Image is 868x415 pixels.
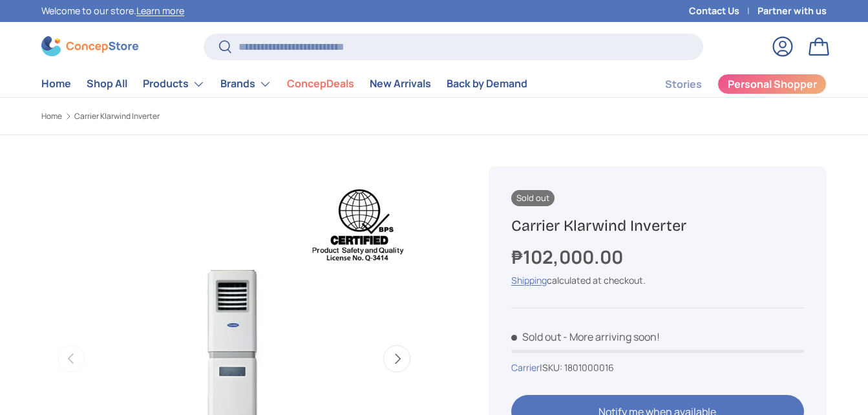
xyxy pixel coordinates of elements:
[689,4,757,18] a: Contact Us
[41,112,62,120] a: Home
[287,71,354,96] a: ConcepDeals
[41,4,184,18] p: Welcome to our store.
[717,74,827,94] a: Personal Shopper
[728,79,817,89] span: Personal Shopper
[87,71,127,96] a: Shop All
[511,190,555,206] span: Sold out
[757,4,827,18] a: Partner with us
[213,71,279,97] summary: Brands
[563,330,660,344] p: - More arriving soon!
[540,361,614,374] span: |
[511,274,547,286] a: Shipping
[135,71,213,97] summary: Products
[511,330,561,344] span: Sold out
[220,71,271,97] a: Brands
[41,111,458,122] nav: Breadcrumbs
[634,71,827,97] nav: Secondary
[564,361,614,374] span: 1801000016
[143,71,205,97] a: Products
[41,71,71,96] a: Home
[136,5,184,17] a: Learn more
[370,71,431,96] a: New Arrivals
[542,361,562,374] span: SKU:
[447,71,527,96] a: Back by Demand
[511,244,626,269] strong: ₱102,000.00
[665,72,702,97] a: Stories
[511,361,540,374] a: Carrier
[511,216,804,236] h1: Carrier Klarwind Inverter
[41,71,527,97] nav: Primary
[41,36,138,56] img: ConcepStore
[74,112,160,120] a: Carrier Klarwind Inverter
[511,273,804,287] div: calculated at checkout.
